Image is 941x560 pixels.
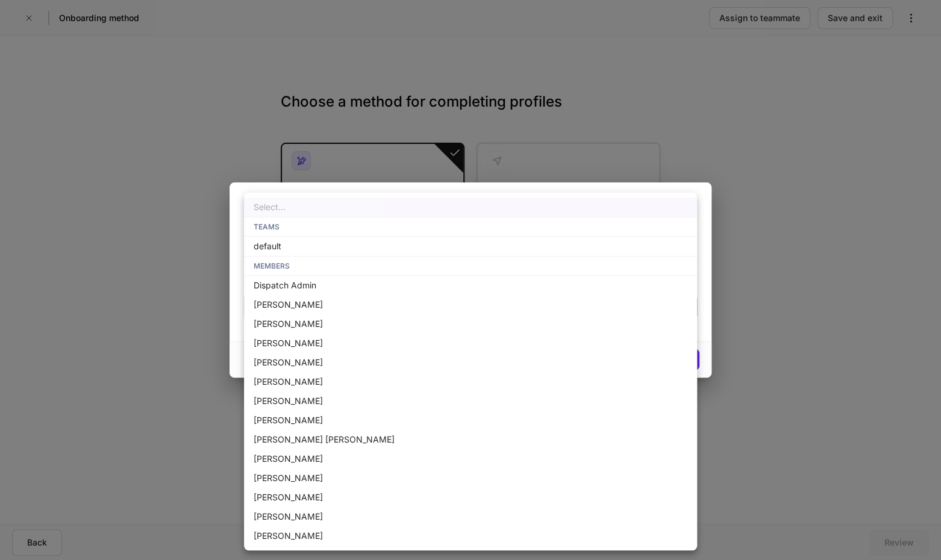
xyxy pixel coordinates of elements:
[244,488,697,507] li: [PERSON_NAME]
[244,507,697,526] li: [PERSON_NAME]
[244,468,697,488] li: [PERSON_NAME]
[244,372,697,391] li: [PERSON_NAME]
[244,430,697,449] li: [PERSON_NAME] [PERSON_NAME]
[244,353,697,372] li: [PERSON_NAME]
[244,526,697,546] li: [PERSON_NAME]
[244,411,697,430] li: [PERSON_NAME]
[244,391,697,411] li: [PERSON_NAME]
[244,449,697,468] li: [PERSON_NAME]
[244,237,697,256] li: default
[244,334,697,353] li: [PERSON_NAME]
[244,314,697,334] li: [PERSON_NAME]
[244,295,697,314] li: [PERSON_NAME]
[244,276,697,295] li: Dispatch Admin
